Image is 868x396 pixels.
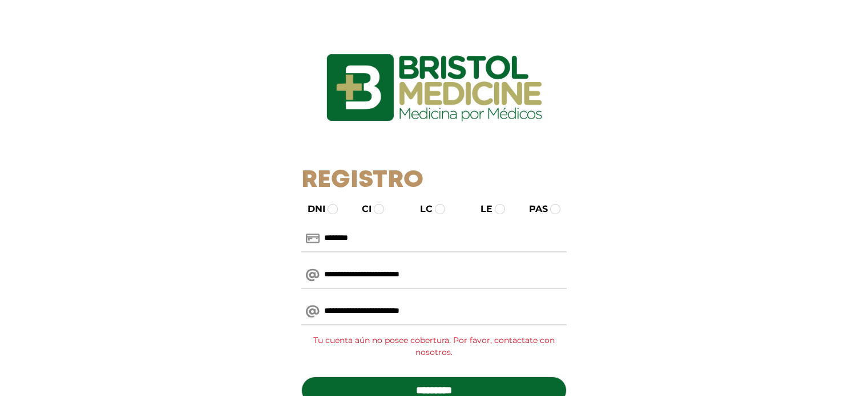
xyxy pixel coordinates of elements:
img: logo_ingresarbristol.jpg [280,14,588,162]
h1: Registro [301,166,567,195]
label: PAS [519,202,548,216]
label: DNI [297,202,325,216]
label: CI [352,202,372,216]
div: Tu cuenta aún no posee cobertura. Por favor, contactate con nosotros. [302,330,566,363]
label: LC [410,202,433,216]
label: LE [470,202,492,216]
